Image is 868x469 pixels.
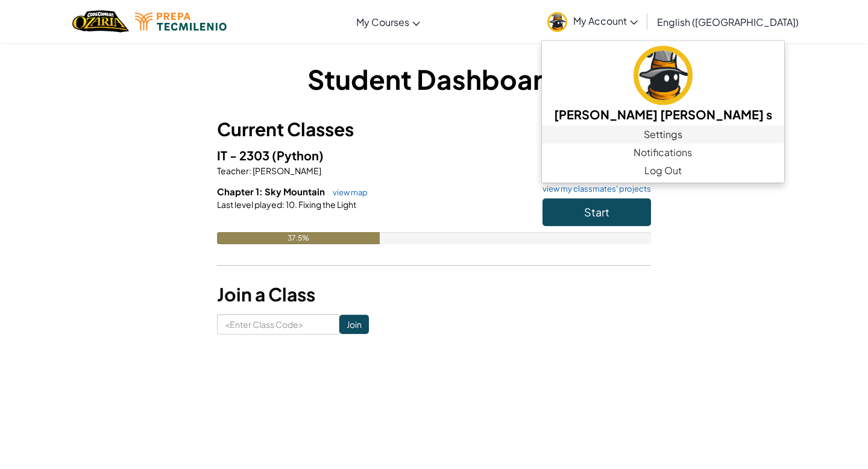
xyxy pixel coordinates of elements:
[356,16,409,28] span: My Courses
[536,185,651,193] a: view my classmates' projects
[634,46,693,105] img: avatar
[297,199,356,210] span: Fixing the Light
[282,199,285,210] span: :
[542,162,784,180] a: Log Out
[339,315,369,334] input: Join
[217,116,651,143] h3: Current Classes
[249,165,251,176] span: :
[217,186,327,197] span: Chapter 1: Sky Mountain
[547,12,567,32] img: avatar
[72,9,128,34] a: Ozaria by CodeCombat logo
[573,14,638,27] span: My Account
[542,143,784,162] a: Notifications
[135,13,227,31] img: Tecmilenio logo
[72,9,128,34] img: Home
[285,199,297,210] span: 10.
[541,2,644,40] a: My Account
[217,314,339,335] input: <Enter Class Code>
[217,60,651,98] h1: Student Dashboard
[634,145,692,160] span: Notifications
[542,198,651,226] button: Start
[350,5,426,38] a: My Courses
[217,148,272,163] span: IT - 2303
[217,281,651,308] h3: Join a Class
[542,44,784,125] a: [PERSON_NAME] [PERSON_NAME] s
[584,205,609,219] span: Start
[554,105,772,124] h5: [PERSON_NAME] [PERSON_NAME] s
[542,125,784,143] a: Settings
[272,148,324,163] span: (Python)
[217,165,249,176] span: Teacher
[327,187,368,197] a: view map
[651,5,805,38] a: English ([GEOGRAPHIC_DATA])
[657,16,799,28] span: English ([GEOGRAPHIC_DATA])
[217,232,380,244] div: 37.5%
[251,165,321,176] span: [PERSON_NAME]
[217,199,282,210] span: Last level played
